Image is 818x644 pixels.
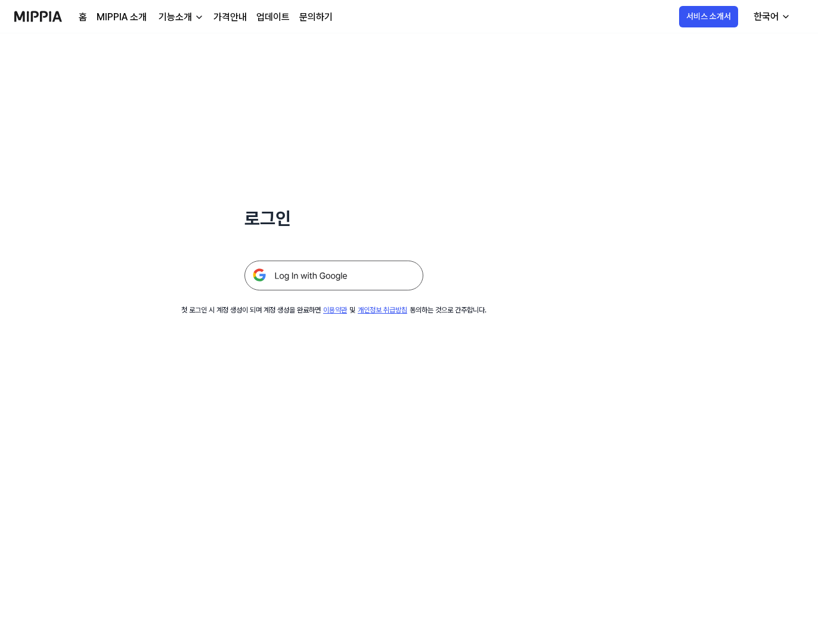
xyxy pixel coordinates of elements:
[79,10,87,24] a: 홈
[244,205,423,232] h1: 로그인
[299,10,333,24] a: 문의하기
[244,261,423,290] img: 구글 로그인 버튼
[194,13,204,22] img: down
[156,10,204,24] button: 기능소개
[156,10,194,24] div: 기능소개
[181,305,487,315] div: 첫 로그인 시 계정 생성이 되며 계정 생성을 완료하면 및 동의하는 것으로 간주합니다.
[97,10,147,24] a: MIPPIA 소개
[323,306,347,314] a: 이용약관
[751,10,781,24] div: 한국어
[256,10,290,24] a: 업데이트
[744,5,798,29] button: 한국어
[358,306,407,314] a: 개인정보 취급방침
[213,10,247,24] a: 가격안내
[679,6,738,27] button: 서비스 소개서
